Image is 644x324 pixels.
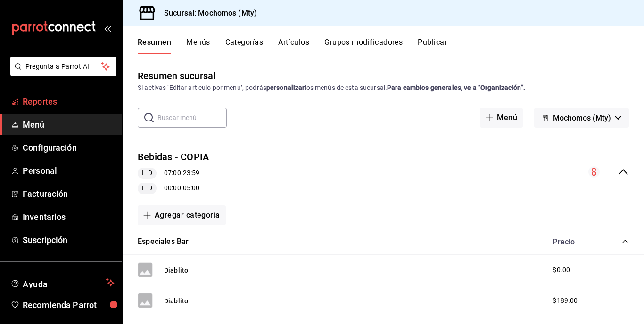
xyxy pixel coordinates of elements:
button: Publicar [418,38,447,54]
h3: Sucursal: Mochomos (Mty) [157,8,257,19]
button: Diablito [164,266,188,275]
span: Ayuda [23,277,102,288]
div: navigation tabs [138,38,644,54]
button: Bebidas - COPIA [138,150,209,164]
span: Suscripción [23,234,115,246]
div: Si activas ‘Editar artículo por menú’, podrás los menús de esta sucursal. [138,83,629,93]
input: Buscar menú [157,108,227,127]
div: 07:00 - 23:59 [138,168,209,179]
strong: personalizar [266,84,305,91]
div: Precio [543,237,603,246]
span: Menú [23,118,115,131]
span: Mochomos (Mty) [553,113,611,122]
button: open_drawer_menu [104,24,111,32]
span: Configuración [23,141,115,154]
button: Menú [480,108,523,128]
span: Reportes [23,95,115,108]
button: Mochomos (Mty) [534,108,629,128]
button: Agregar categoría [138,205,226,225]
span: Recomienda Parrot [23,299,115,311]
button: Pregunta a Parrot AI [10,57,116,76]
button: Diablito [164,296,188,306]
button: Categorías [225,38,264,54]
div: collapse-menu-row [123,143,644,202]
span: Inventarios [23,211,115,223]
div: 00:00 - 05:00 [138,183,209,194]
button: Resumen [138,38,171,54]
button: Grupos modificadores [324,38,403,54]
span: L-D [138,183,156,193]
a: Pregunta a Parrot AI [7,68,116,78]
button: Menús [186,38,210,54]
span: Personal [23,164,115,177]
span: Pregunta a Parrot AI [25,62,101,72]
span: $0.00 [553,265,570,275]
strong: Para cambios generales, ve a “Organización”. [387,84,525,91]
button: collapse-category-row [621,238,629,245]
div: Resumen sucursal [138,69,215,83]
span: Facturación [23,187,115,200]
button: Artículos [278,38,309,54]
span: L-D [138,168,156,178]
span: $189.00 [553,296,578,306]
button: Especiales Bar [138,236,189,247]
